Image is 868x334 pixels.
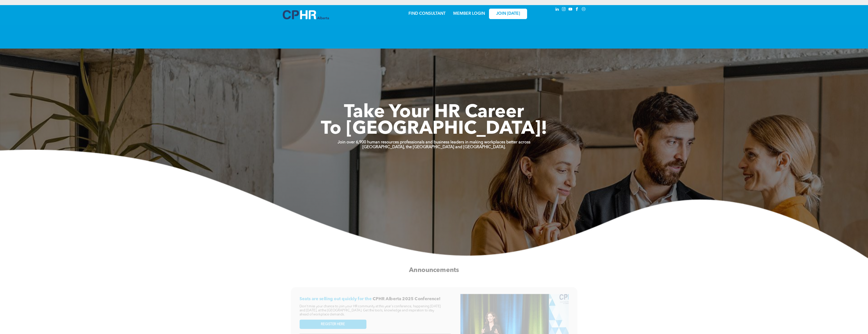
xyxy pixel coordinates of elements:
span: REGISTER HERE [321,322,345,326]
span: CPHR Alberta 2025 Conference! [373,297,440,301]
a: JOIN [DATE] [489,9,527,19]
a: instagram [561,6,567,13]
strong: [GEOGRAPHIC_DATA], the [GEOGRAPHIC_DATA] and [GEOGRAPHIC_DATA]. [362,145,506,149]
img: A blue and white logo for cp alberta [283,10,329,19]
a: facebook [574,6,580,13]
a: REGISTER HERE [299,320,366,329]
span: Seats are selling out quickly for the [299,297,372,301]
a: Social network [581,6,587,13]
a: MEMBER LOGIN [453,12,485,16]
span: Don't miss your chance to join your HR community at this year's conference, happening [DATE] and ... [299,305,441,316]
span: Take Your HR Career [344,103,524,122]
a: youtube [568,6,573,13]
span: JOIN [DATE] [496,11,520,16]
a: FIND CONSULTANT [408,12,446,16]
strong: Join over 6,900 human resources professionals and business leaders in making workplaces better ac... [338,140,530,144]
span: To [GEOGRAPHIC_DATA]! [321,120,547,138]
a: linkedin [555,6,560,13]
span: Announcements [409,267,459,273]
